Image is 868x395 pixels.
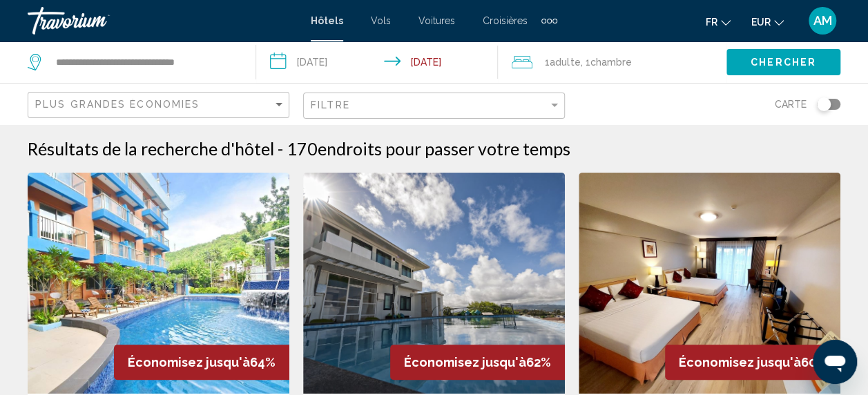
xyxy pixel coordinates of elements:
div: 64% [114,345,289,380]
img: Hotel image [28,173,289,394]
h2: 170 [287,138,570,159]
span: Chambre [590,57,631,68]
span: - [278,138,283,159]
span: AM [813,14,832,28]
span: Plus grandes économies [35,99,200,110]
span: 1 [545,52,580,72]
h1: Résultats de la recherche d'hôtel [28,138,274,159]
img: Hotel image [303,173,565,394]
span: Économisez jusqu'à [679,355,801,369]
span: Carte [775,95,807,114]
a: Vols [371,15,391,26]
span: Économisez jusqu'à [404,355,526,369]
span: , 1 [580,52,631,72]
button: Change language [706,12,731,32]
button: Travelers: 1 adult, 0 children [498,41,726,83]
button: Toggle map [807,98,840,110]
span: endroits pour passer votre temps [318,138,570,159]
button: Chercher [726,49,840,75]
span: Adulte [550,57,580,68]
button: Extra navigation items [541,10,557,32]
button: User Menu [804,6,840,35]
span: fr [706,17,717,28]
div: 62% [390,345,565,380]
div: 60% [665,345,840,380]
iframe: Bouton de lancement de la fenêtre de messagerie [813,340,857,384]
span: Filtre [311,99,350,110]
mat-select: Sort by [35,99,285,111]
a: Hôtels [311,15,343,26]
span: EUR [751,17,771,28]
img: Hotel image [579,173,840,394]
button: Change currency [751,12,784,32]
a: Voitures [418,15,455,26]
span: Chercher [751,57,816,68]
a: Croisières [483,15,528,26]
a: Travorium [28,7,297,35]
span: Économisez jusqu'à [128,355,250,369]
button: Filter [303,92,565,120]
button: Check-in date: Nov 2, 2025 Check-out date: Nov 29, 2025 [256,41,498,83]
